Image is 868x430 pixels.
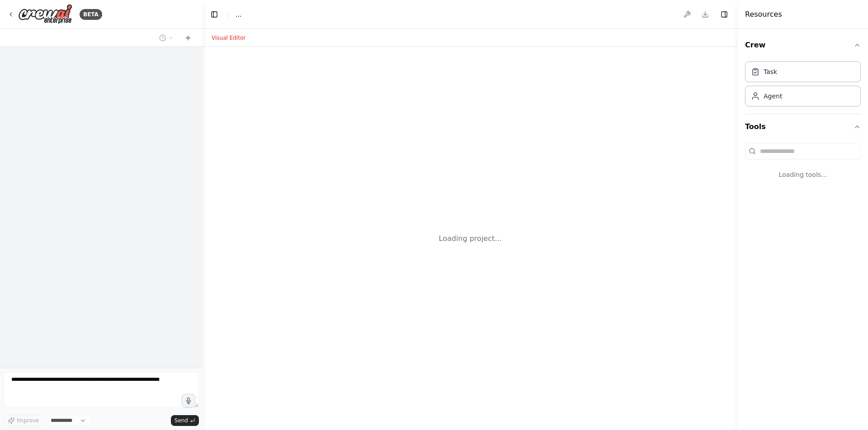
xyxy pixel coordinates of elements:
[745,163,861,186] div: Loading tools...
[156,32,177,43] button: Switch to previous chat
[181,32,195,43] button: Start a new chat
[745,32,861,58] button: Crew
[171,415,199,426] button: Send
[236,10,241,19] nav: breadcrumb
[17,417,39,424] span: Improve
[764,92,782,101] div: Agent
[175,417,188,424] span: Send
[745,9,782,20] h4: Resources
[4,415,43,426] button: Improve
[206,32,251,43] button: Visual Editor
[236,10,241,19] span: ...
[718,8,731,21] button: Hide right sidebar
[208,8,221,21] button: Hide left sidebar
[182,394,195,407] button: Click to speak your automation idea
[745,139,861,194] div: Tools
[745,58,861,114] div: Crew
[18,4,72,24] img: Logo
[439,233,502,244] div: Loading project...
[745,114,861,139] button: Tools
[80,9,102,20] div: BETA
[764,67,777,76] div: Task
